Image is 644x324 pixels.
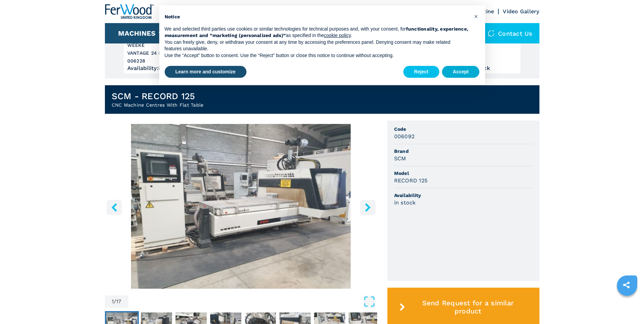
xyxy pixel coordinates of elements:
[403,66,439,78] button: Reject
[118,29,155,37] button: Machines
[112,91,204,102] h1: SCM - RECORD 125
[112,299,114,304] span: 1
[105,124,377,289] div: Go to Slide 1
[394,126,533,132] span: Code
[488,30,495,37] img: Contact us
[394,170,533,177] span: Model
[442,66,480,78] button: Accept
[324,33,351,38] a: cookie policy
[105,124,377,289] img: CNC Machine Centres With Flat Table SCM RECORD 125
[107,200,122,215] button: left-button
[130,295,375,308] button: Open Fullscreen
[408,299,528,315] span: Send Request for a similar product
[114,299,116,304] span: /
[474,12,478,20] span: ×
[116,299,122,304] span: 17
[394,192,533,199] span: Availability
[165,26,468,38] strong: functionality, experience, measurement and “marketing (personalized ads)”
[112,102,204,108] h2: CNC Machine Centres With Flat Table
[394,177,428,184] h3: RECORD 125
[165,66,246,78] button: Learn more and customize
[471,11,482,22] button: Close this notice
[165,39,469,52] p: You can freely give, deny, or withdraw your consent at any time by accessing the preferences pane...
[394,148,533,155] span: Brand
[165,26,469,39] p: We and selected third parties use cookies or similar technologies for technical purposes and, wit...
[618,276,635,293] a: sharethis
[615,293,639,319] iframe: Chat
[127,67,207,70] div: Availability : in stock
[394,155,406,162] h3: SCM
[481,23,539,43] div: Contact us
[394,132,415,140] h3: 006092
[127,41,207,65] h3: WEEKE VANTAGE 24 L 006228
[360,200,375,215] button: right-button
[503,8,539,15] a: Video Gallery
[165,52,469,59] p: Use the “Accept” button to consent. Use the “Reject” button or close this notice to continue with...
[105,4,154,19] img: Ferwood
[394,199,416,206] h3: in stock
[165,14,469,20] h2: Notice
